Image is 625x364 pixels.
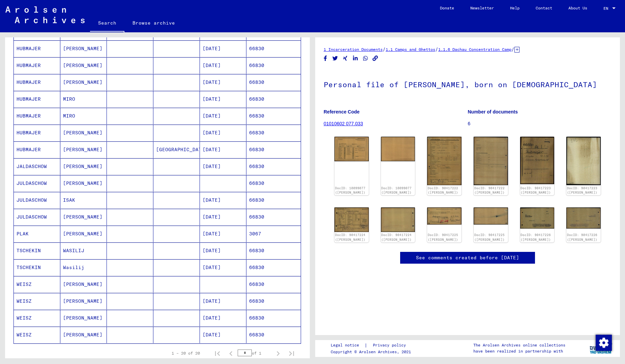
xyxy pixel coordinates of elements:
[473,342,565,348] p: The Arolsen Archives online collections
[224,346,238,360] button: Previous page
[14,175,60,192] mat-cell: JULDASCHOW
[246,141,301,158] mat-cell: 66830
[332,54,339,63] button: Share on Twitter
[200,158,246,175] mat-cell: [DATE]
[246,293,301,309] mat-cell: 66830
[567,233,597,241] a: DocID: 90417226 ([PERSON_NAME])
[246,209,301,225] mat-cell: 66830
[60,209,107,225] mat-cell: [PERSON_NAME]
[60,158,107,175] mat-cell: [PERSON_NAME]
[14,276,60,293] mat-cell: WEISZ
[60,91,107,107] mat-cell: MIRO
[383,46,386,52] span: /
[246,327,301,343] mat-cell: 66830
[246,192,301,208] mat-cell: 66830
[200,125,246,141] mat-cell: [DATE]
[324,121,363,126] a: 01010602 077.033
[520,186,551,195] a: DocID: 90417223 ([PERSON_NAME])
[367,342,414,349] a: Privacy policy
[386,47,435,52] a: 1.1 Camps and Ghettos
[428,186,458,195] a: DocID: 90417222 ([PERSON_NAME])
[520,137,555,184] img: 001.jpg
[473,348,565,354] p: have been realized in partnership with
[427,137,462,185] img: 001.jpg
[200,74,246,91] mat-cell: [DATE]
[14,209,60,225] mat-cell: JULDASCHOW
[566,137,601,185] img: 002.jpg
[427,207,462,225] img: 001.jpg
[324,69,612,99] h1: Personal file of [PERSON_NAME], born on [DEMOGRAPHIC_DATA]
[588,340,614,357] img: yv_logo.png
[428,233,458,241] a: DocID: 90417225 ([PERSON_NAME])
[200,327,246,343] mat-cell: [DATE]
[520,233,551,241] a: DocID: 90417226 ([PERSON_NAME])
[14,40,60,57] mat-cell: HUBMAJER
[246,91,301,107] mat-cell: 66830
[60,259,107,276] mat-cell: Wasilij
[60,57,107,74] mat-cell: [PERSON_NAME]
[60,226,107,242] mat-cell: [PERSON_NAME]
[285,346,298,360] button: Last page
[334,137,369,161] img: 001.jpg
[238,350,271,356] div: of 1
[246,57,301,74] mat-cell: 66830
[14,141,60,158] mat-cell: HUBMAJER
[246,74,301,91] mat-cell: 66830
[566,207,601,229] img: 002.jpg
[246,276,301,293] mat-cell: 66830
[60,310,107,326] mat-cell: [PERSON_NAME]
[60,192,107,208] mat-cell: ISAK
[352,54,359,63] button: Share on LinkedIn
[246,242,301,259] mat-cell: 66830
[334,207,369,232] img: 001.jpg
[331,342,364,349] a: Legal notice
[200,242,246,259] mat-cell: [DATE]
[322,54,329,63] button: Share on Facebook
[381,207,415,232] img: 002.jpg
[14,158,60,175] mat-cell: JALDASCHOW
[596,335,612,351] img: Change consent
[14,327,60,343] mat-cell: WEISZ
[14,74,60,91] mat-cell: HUBMAJER
[124,15,183,31] a: Browse archive
[60,74,107,91] mat-cell: [PERSON_NAME]
[60,242,107,259] mat-cell: WASILIJ
[520,207,555,229] img: 001.jpg
[14,125,60,141] mat-cell: HUBMAJER
[381,137,415,161] img: 002.jpg
[331,349,414,355] p: Copyright © Arolsen Archives, 2021
[200,108,246,124] mat-cell: [DATE]
[381,186,412,195] a: DocID: 10099077 ([PERSON_NAME])
[200,293,246,309] mat-cell: [DATE]
[246,175,301,192] mat-cell: 66830
[271,346,285,360] button: Next page
[14,226,60,242] mat-cell: PLAK
[468,120,612,127] p: 6
[14,192,60,208] mat-cell: JULDASCHOW
[246,310,301,326] mat-cell: 66830
[324,47,383,52] a: 1 Incarceration Documents
[200,192,246,208] mat-cell: [DATE]
[90,15,124,32] a: Search
[474,137,508,185] img: 002.jpg
[246,125,301,141] mat-cell: 66830
[14,91,60,107] mat-cell: HUBMAJER
[60,327,107,343] mat-cell: [PERSON_NAME]
[435,46,438,52] span: /
[60,175,107,192] mat-cell: [PERSON_NAME]
[342,54,349,63] button: Share on Xing
[60,293,107,309] mat-cell: [PERSON_NAME]
[60,125,107,141] mat-cell: [PERSON_NAME]
[246,40,301,57] mat-cell: 66830
[14,57,60,74] mat-cell: HUBMAJER
[595,334,612,351] div: Change consent
[60,141,107,158] mat-cell: [PERSON_NAME]
[246,108,301,124] mat-cell: 66830
[14,293,60,309] mat-cell: WEISZ
[14,108,60,124] mat-cell: HUBMAJER
[567,186,597,195] a: DocID: 90417223 ([PERSON_NAME])
[246,259,301,276] mat-cell: 66830
[246,226,301,242] mat-cell: 3067
[200,209,246,225] mat-cell: [DATE]
[324,109,360,114] b: Reference Code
